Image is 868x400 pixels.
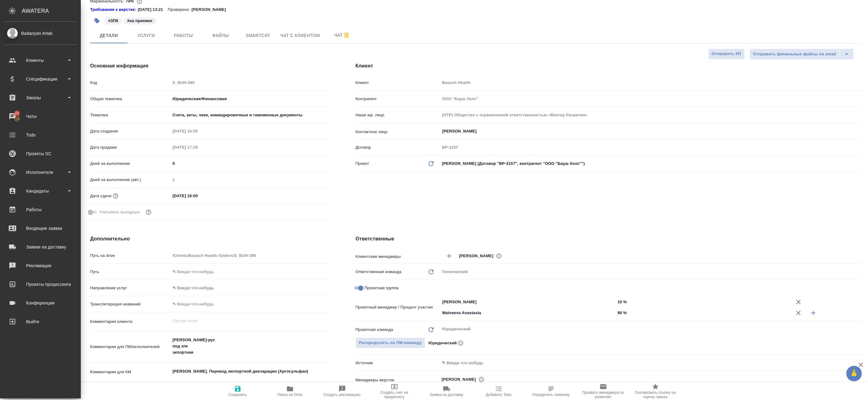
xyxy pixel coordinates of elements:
[5,261,76,270] div: Рекламации
[170,143,225,152] input: Пустое поле
[170,175,331,184] input: Пустое поле
[5,168,76,177] div: Исполнители
[5,317,76,326] div: Выйти
[170,366,331,377] textarea: [PERSON_NAME]. Перевод экспортной декларации (Аргосульфан)
[316,383,368,400] button: Создать рекламацию
[127,18,152,24] p: #на приемке
[170,110,331,120] div: Счета, акты, чеки, командировочные и таможенные документы
[90,128,170,134] p: Дата создания
[858,131,859,132] button: Open
[356,80,440,86] p: Клиент
[577,383,629,400] button: Призвать менеджера по развитию
[440,110,861,119] input: Пустое поле
[459,253,497,259] span: [PERSON_NAME]
[90,369,170,375] p: Комментарии для КМ
[356,304,440,310] p: Проектный менеджер / Процент участия
[99,209,140,215] span: Учитывать выходные
[615,297,791,306] input: ✎ Введи что-нибудь
[440,94,861,103] input: Пустое поле
[264,383,316,400] button: Папка на Drive
[170,94,331,104] div: Юридическая/Финансовая
[90,112,170,118] p: Тематика
[90,160,170,167] p: Дней на выполнение
[5,205,76,214] div: Работы
[442,375,486,383] div: [PERSON_NAME]
[581,390,626,399] span: Призвать менеджера по развитию
[486,393,511,397] span: Добавить Todo
[191,7,231,13] p: [PERSON_NAME]
[356,269,402,275] p: Ответственная команда
[629,383,682,400] button: Скопировать ссылку на оценку заказа
[356,160,369,167] p: Проект
[243,32,273,40] span: Smartcat
[170,335,331,358] textarea: [PERSON_NAME]-рус под зпк экпортная
[90,80,170,86] p: Код
[90,14,104,28] button: Добавить тэг
[5,74,76,84] div: Спецификации
[170,159,331,168] input: ✎ Введи что-нибудь
[2,277,79,292] a: Проекты процессинга
[5,30,76,37] div: Badanyan Artak
[420,383,473,400] button: Заявка на доставку
[277,393,303,397] span: Папка на Drive
[356,337,425,348] button: Распределить на ПМ-команду
[2,202,79,217] a: Работы
[90,344,170,350] p: Комментарии для ПМ/исполнителей
[131,32,161,40] span: Услуги
[90,301,170,307] p: Транслитерация названий
[356,253,440,260] p: Клиентские менеджеры
[612,312,613,314] button: Open
[5,149,76,158] div: Проекты SC
[138,7,168,13] p: [DATE] 13:21
[170,283,331,293] div: ✎ Введи что-нибудь
[440,78,861,87] input: Пустое поле
[112,192,120,200] button: Если добавить услуги и заполнить их объемом, то дата рассчитается автоматически
[324,393,361,397] span: Создать рекламацию
[440,143,861,152] input: Пустое поле
[356,360,440,366] p: Источник
[5,280,76,289] div: Проекты процессинга
[2,109,79,124] a: 21Чаты
[90,269,170,275] p: Путь
[2,258,79,273] a: Рекламации
[343,32,350,39] svg: Отписаться
[440,267,861,277] div: Технический
[168,32,198,40] span: Работы
[356,235,861,243] h4: Ответственные
[2,239,79,255] a: Заявки на доставку
[2,127,79,143] a: Todo
[170,300,331,309] input: ✎ Введи что-нибудь
[2,221,79,236] a: Входящие заявки
[442,360,854,366] div: ✎ Введи что-нибудь
[442,376,480,383] span: [PERSON_NAME]
[806,305,821,320] button: Добавить
[5,224,76,233] div: Входящие заявки
[170,251,331,260] input: Пустое поле
[172,285,323,291] div: ✎ Введи что-нибудь
[846,366,862,381] button: 🙏
[459,252,504,260] div: [PERSON_NAME]
[356,129,440,135] p: Контактное лицо
[212,383,264,400] button: Сохранить
[170,78,331,87] input: Пустое поле
[356,96,440,102] p: Контрагент
[90,177,170,183] p: Дней на выполнение (авт.)
[440,158,861,169] div: [PERSON_NAME] (Договор "ВР-3157", контрагент "ООО "Бауш Хелс"")
[750,49,840,60] button: Отправить финальные файлы на email
[168,7,192,13] p: Проверено:
[90,7,138,13] a: Требования к верстке:
[532,393,570,397] span: Определить тематику
[612,301,613,303] button: Open
[440,358,861,368] div: ✎ Введи что-нибудь
[90,253,170,259] p: Путь на drive
[359,339,422,347] span: Распределить на ПМ-команду
[365,285,398,291] span: Проектная группа
[356,62,861,70] h4: Клиент
[5,298,76,308] div: Конференции
[5,242,76,252] div: Заявки на доставку
[170,267,331,276] input: ✎ Введи что-нибудь
[170,127,225,136] input: Пустое поле
[90,144,170,151] p: Дата продажи
[170,191,225,200] input: ✎ Введи что-нибудь
[90,96,170,102] p: Общая тематика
